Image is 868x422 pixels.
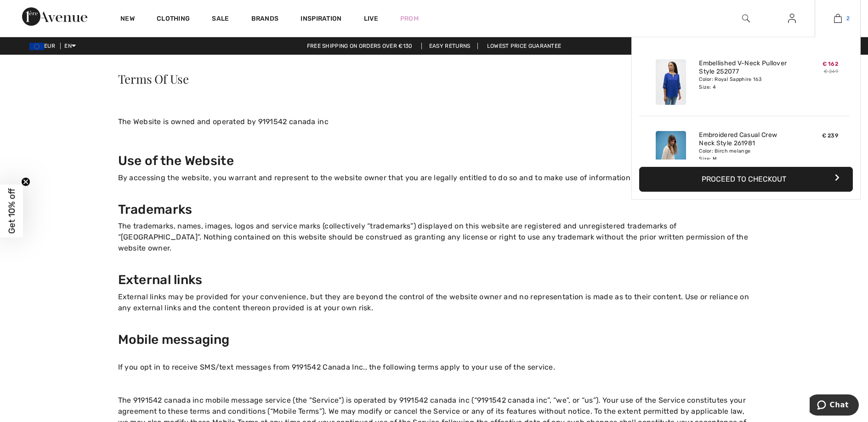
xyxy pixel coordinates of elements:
[118,153,750,169] h3: Use of the Website
[699,59,789,76] a: Embellished V-Neck Pullover Style 252077
[781,13,803,24] a: Sign In
[824,68,839,74] s: € 249
[639,167,853,192] button: Proceed to Checkout
[29,43,59,49] span: EUR
[118,55,750,94] h1: Terms Of Use
[480,43,569,49] a: Lowest Price Guarantee
[29,43,44,50] img: Euro
[699,131,789,148] a: Embroidered Casual Crew Neck Style 261981
[64,43,76,49] span: EN
[118,332,750,348] h3: Mobile messaging
[22,7,87,26] img: 1ère Avenue
[846,14,850,23] span: 2
[6,188,17,234] span: Get 10% off
[21,177,30,187] button: Close teaser
[212,15,229,24] a: Sale
[742,13,750,24] img: search the website
[120,15,135,24] a: New
[788,13,796,24] img: My Info
[118,291,750,325] p: External links may be provided for your convenience, but they are beyond the control of the websi...
[810,394,859,417] iframe: Opens a widget where you can chat to one of our agents
[118,202,750,217] h3: Trademarks
[699,76,789,91] div: Color: Royal Sapphire 163 Size: 4
[118,362,750,373] div: If you opt in to receive SMS/text messages from 9191542 Canada Inc., the following terms apply to...
[251,15,279,24] a: Brands
[364,14,378,23] a: Live
[421,43,478,49] a: Easy Returns
[699,148,789,162] div: Color: Birch melange Size: M
[656,131,686,177] img: Embroidered Casual Crew Neck Style 261981
[118,221,750,254] p: The trademarks, names, images, logos and service marks (collectively “trademarks”) displayed on t...
[301,15,341,24] span: Inspiration
[822,132,839,139] span: € 239
[400,14,419,23] a: Prom
[300,43,420,49] a: Free shipping on orders over €130
[656,59,686,105] img: Embellished V-Neck Pullover Style 252077
[815,13,860,24] a: 2
[118,272,750,288] h3: External links
[118,116,750,127] p: The Website is owned and operated by 9191542 canada inc
[157,15,190,24] a: Clothing
[823,61,839,67] span: € 162
[118,172,750,183] p: By accessing the website, you warrant and represent to the website owner that you are legally ent...
[834,13,842,24] img: My Bag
